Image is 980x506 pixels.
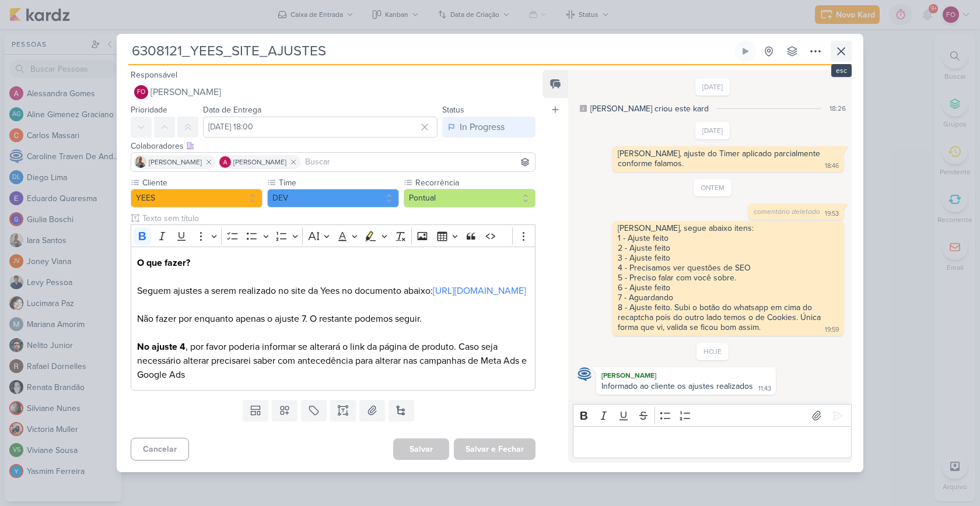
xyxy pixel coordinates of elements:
div: Informado ao cliente os ajustes realizados [601,381,753,391]
div: 6 - Ajuste feito [618,283,838,293]
div: 18:46 [825,161,839,171]
div: Editor toolbar [131,224,535,247]
button: DEV [267,189,399,208]
span: [PERSON_NAME] [149,157,202,167]
div: Ligar relógio [741,47,750,56]
button: YEES [131,189,262,208]
label: Data de Entrega [203,105,261,115]
span: [PERSON_NAME] [233,157,286,167]
div: 19:59 [825,325,839,335]
div: Editor editing area: main [573,426,852,458]
strong: O que fazer? [137,257,190,269]
div: In Progress [460,120,505,134]
span: [PERSON_NAME] [150,85,221,99]
label: Time [278,177,399,189]
input: Texto sem título [140,212,535,224]
div: [PERSON_NAME], segue abaixo itens: [618,223,838,233]
div: 1 - Ajuste feito [618,233,838,243]
img: Alessandra Gomes [219,156,231,168]
button: FO [PERSON_NAME] [131,82,535,103]
div: 7 - Aguardando [618,293,838,303]
div: Fabio Oliveira [134,85,148,99]
div: 8 - Ajuste feito. Subi o botão do whatsapp em cima do recaptcha pois do outro lado temos o de Coo... [618,303,823,332]
p: FO [137,89,145,96]
input: Buscar [303,155,533,169]
img: Iara Santos [135,156,146,168]
div: Colaboradores [131,140,535,152]
div: 18:26 [829,103,846,114]
div: Editor toolbar [573,404,852,427]
label: Recorrência [414,177,535,189]
div: [PERSON_NAME], ajuste do Timer aplicado parcialmente conforme falamos. [618,149,822,168]
strong: No ajuste 4 [137,341,185,353]
input: Kard Sem Título [128,41,733,62]
div: 4 - Precisamos ver questões de SEO [618,263,838,273]
div: 5 - Preciso falar com você sobre. [618,273,838,283]
button: Cancelar [131,438,189,461]
div: 2 - Ajuste feito [618,243,838,253]
div: esc [831,64,852,77]
div: [PERSON_NAME] criou este kard [590,103,709,115]
div: 3 - Ajuste feito [618,253,838,263]
label: Responsável [131,70,177,80]
a: [URL][DOMAIN_NAME] [433,285,526,297]
p: Seguem ajustes a serem realizado no site da Yees no documento abaixo: Não fazer por enquanto apen... [137,256,529,382]
label: Prioridade [131,105,167,115]
div: 19:53 [825,209,839,219]
div: [PERSON_NAME] [598,370,773,381]
div: Editor editing area: main [131,247,535,391]
label: Cliente [141,177,262,189]
div: 11:43 [758,384,771,393]
span: comentário deletado [754,208,820,216]
input: Select a date [203,117,437,138]
button: In Progress [442,117,535,138]
button: Pontual [404,189,535,208]
img: Caroline Traven De Andrade [577,367,591,381]
label: Status [442,105,464,115]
